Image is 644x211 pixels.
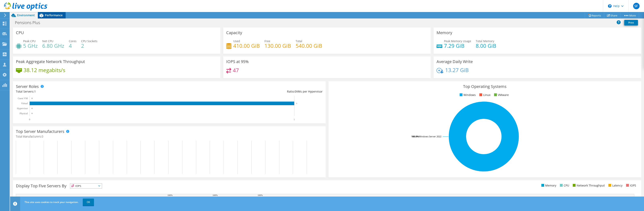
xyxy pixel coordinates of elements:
[23,44,38,48] h4: 5 GHz
[476,44,496,48] h4: 8.00 GiB
[16,84,39,89] h3: Server Roles
[29,118,30,121] text: 0
[411,135,419,138] tspan: 100.0%
[169,89,323,94] div: Ratio: VMs per Hypervisor
[42,44,64,48] h4: 6.80 GHz
[620,12,639,18] a: More
[559,183,569,188] li: CPU
[32,107,33,109] text: 0
[16,31,24,35] h3: CPU
[16,129,64,134] h3: Top Server Manufacturers
[42,135,43,138] span: 0
[625,183,636,188] li: IOPS
[16,134,323,139] h4: Total Manufacturers:
[478,93,490,97] li: Linux
[45,13,63,17] span: Performance
[42,39,53,43] span: Net CPU
[633,3,640,9] span: SF
[585,12,604,18] a: Reports
[445,68,469,72] h4: 13.27 GiB
[32,112,33,114] text: 0
[419,135,441,138] tspan: Windows Server 2022
[233,68,239,72] h4: 47
[444,39,471,43] span: Peak Memory Usage
[476,39,494,43] span: Total Memory
[624,20,638,25] a: Print
[572,183,605,188] li: Network Throughput
[444,44,471,48] h4: 7.29 GiB
[32,97,33,99] text: 0
[70,183,102,188] span: IOPS
[16,59,85,64] h3: Peak Aggregate Network Throughput
[18,97,28,100] text: Guest VM
[226,31,242,35] h3: Capacity
[607,183,622,188] li: Latency
[264,39,270,43] span: Free
[459,93,476,97] li: Windows
[608,4,612,8] svg: \n
[17,107,28,110] text: Hypervisor
[264,44,291,48] h4: 130.00 GiB
[258,194,263,196] text: 100%
[13,20,46,25] h1: Pensions Plus
[83,199,94,206] a: OK
[167,194,173,196] text: 100%
[331,84,638,89] h3: Top Operating Systems
[81,44,97,48] h4: 2
[294,118,295,121] text: 1
[604,12,620,18] a: Share
[24,68,65,72] h4: 38.12 megabits/s
[296,39,302,43] span: Total
[437,59,473,64] h3: Average Daily Write
[81,39,97,43] span: CPU Sockets
[226,59,249,64] h3: IOPS at 95%
[69,44,76,48] h4: 4
[233,39,240,43] span: Used
[493,93,509,97] li: VMware
[296,44,322,48] h4: 540.00 GiB
[25,200,78,204] span: This site uses cookies to track your navigation.
[23,39,36,43] span: Peak CPU
[233,44,260,48] h4: 410.00 GiB
[540,183,556,188] li: Memory
[296,102,297,104] text: 1
[17,13,35,17] span: Environment
[16,89,169,94] div: Total Servers:
[437,31,452,35] h3: Memory
[69,39,76,43] span: Cores
[34,90,36,93] span: 1
[213,194,218,196] text: 100%
[295,90,296,93] span: 0
[21,102,28,105] text: Virtual
[20,112,28,115] text: Physical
